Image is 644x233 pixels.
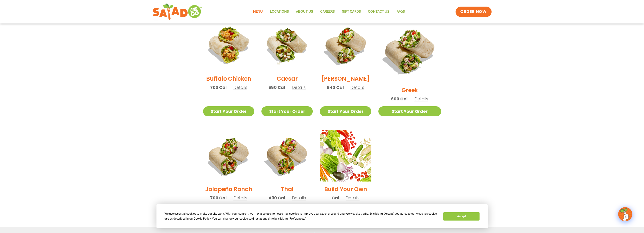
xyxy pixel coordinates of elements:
[210,84,227,91] span: 700 Cal
[332,195,339,201] span: Cal
[268,195,285,201] span: 430 Cal
[327,84,344,91] span: 840 Cal
[321,75,370,83] h2: [PERSON_NAME]
[393,6,408,17] a: FAQs
[414,96,428,102] span: Details
[619,208,632,221] img: wpChatIcon
[203,20,254,71] img: Product photo for Buffalo Chicken Wrap
[268,84,285,91] span: 680 Cal
[320,130,371,182] img: Product photo for Build Your Own
[233,84,247,90] span: Details
[156,204,488,228] div: Cookie Consent Prompt
[456,7,491,17] a: ORDER NOW
[194,217,211,220] span: Cookie Policy
[317,6,338,17] a: Careers
[153,2,202,21] img: new-SAG-logo-768×292
[261,106,313,116] a: Start Your Order
[324,185,367,193] h2: Build Your Own
[277,75,298,83] h2: Caesar
[233,195,247,201] span: Details
[281,185,293,193] h2: Thai
[378,106,441,116] a: Start Your Order
[391,96,408,102] span: 600 Cal
[378,20,441,83] img: Product photo for Greek Wrap
[249,6,408,17] nav: Menu
[460,9,487,15] span: ORDER NOW
[292,84,306,90] span: Details
[289,217,304,220] span: Preferences
[206,75,251,83] h2: Buffalo Chicken
[203,130,254,182] img: Product photo for Jalapeño Ranch Wrap
[443,212,480,221] button: Accept
[261,20,313,71] img: Product photo for Caesar Wrap
[338,6,364,17] a: GIFT CARDS
[401,86,418,94] h2: Greek
[210,195,227,201] span: 700 Cal
[346,195,360,201] span: Details
[205,185,252,193] h2: Jalapeño Ranch
[364,6,393,17] a: Contact Us
[261,130,313,182] img: Product photo for Thai Wrap
[249,6,266,17] a: Menu
[350,84,364,90] span: Details
[164,211,438,221] div: We use essential cookies to make our site work. With your consent, we may also use non-essential ...
[320,106,371,116] a: Start Your Order
[292,6,317,17] a: About Us
[266,6,292,17] a: Locations
[320,20,371,71] img: Product photo for Cobb Wrap
[203,106,254,116] a: Start Your Order
[292,195,306,201] span: Details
